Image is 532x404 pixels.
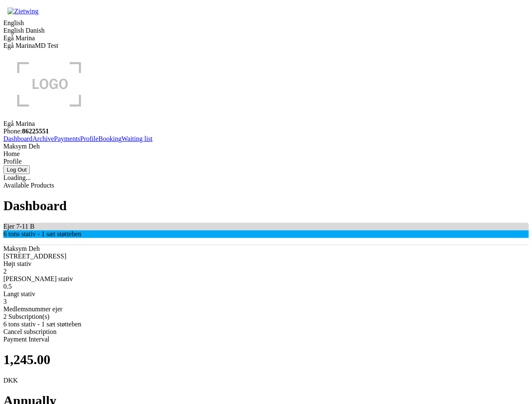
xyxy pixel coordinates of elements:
div: Maksym Deh [3,245,529,253]
div: Phone: [3,128,529,135]
h1: Dashboard [3,198,529,214]
div: Ejer 7-11 B [3,223,529,230]
div: Profile [3,158,529,165]
span: 2 Subscription(s) [3,313,50,320]
div: Payment Interval [3,336,529,343]
div: Egå Marina [3,120,529,128]
div: [PERSON_NAME] stativ [3,275,529,283]
img: logo [3,50,95,118]
div: 6 tons stativ - 1 sæt støtteben [3,321,529,328]
div: Available Products [3,182,529,189]
a: Payments [54,135,80,142]
div: 6 tons stativ - 1 sæt støtteben [3,230,529,238]
div: DKK [3,377,529,384]
span: Egå Marina [3,34,35,42]
span: Maksym Deh [3,143,40,150]
button: Log Out [3,165,30,174]
div: 3 [3,298,529,305]
a: Booking [99,135,122,142]
strong: 86225551 [22,128,49,135]
div: Loading... [3,174,529,182]
a: Archive [32,135,54,142]
a: Danish [26,27,44,34]
a: Egå Marina [3,42,35,49]
div: Medlemsnummer ejer [3,305,529,313]
div: Langt stativ [3,290,529,298]
div: 0.5 [3,283,529,290]
div: Cancel subscription [3,328,529,336]
span: English [3,19,24,26]
img: Zietwing [3,3,43,19]
a: English [3,27,24,34]
h1: 1,245.00 [3,352,529,368]
div: 2 [3,268,529,275]
a: Dashboard [3,135,32,142]
a: MD Test [35,42,58,49]
div: Højt stativ [3,260,529,268]
a: Profile [80,135,99,142]
a: Waiting list [122,135,153,142]
a: [STREET_ADDRESS] [3,253,66,260]
div: Home [3,150,529,158]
